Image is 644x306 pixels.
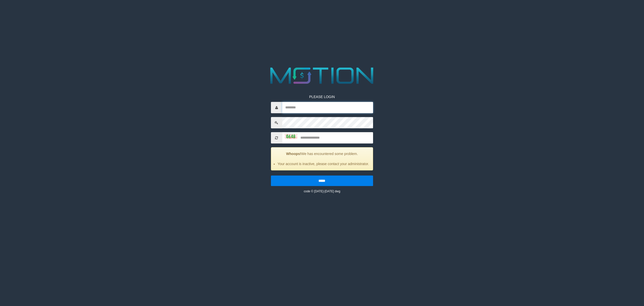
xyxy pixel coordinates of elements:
p: PLEASE LOGIN [271,94,373,99]
li: Your account is inactive, please contact your administrator. [277,161,369,166]
strong: Whoops! [286,152,301,156]
img: captcha [285,134,297,139]
img: MOTION_logo.png [266,65,378,87]
div: We has encountered some problem. [271,147,373,170]
small: code © [DATE]-[DATE] dwg [304,190,340,193]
